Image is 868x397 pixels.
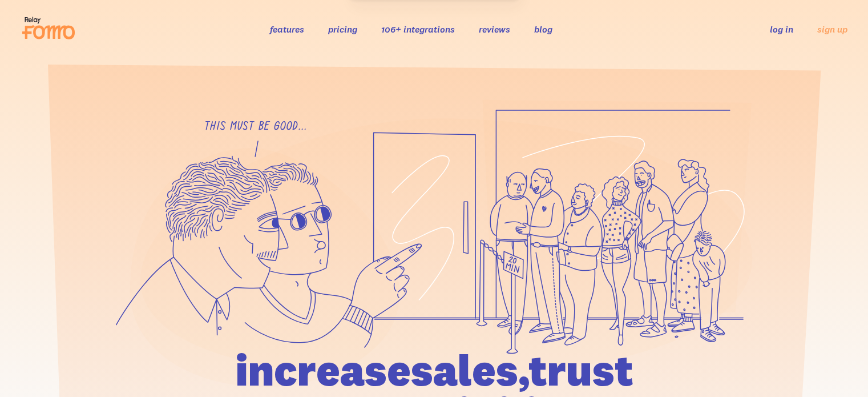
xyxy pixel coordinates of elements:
a: reviews [479,23,510,35]
a: sign up [817,23,847,35]
a: features [270,23,304,35]
a: log in [770,23,793,35]
a: 106+ integrations [381,23,455,35]
a: pricing [328,23,357,35]
a: blog [534,23,552,35]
